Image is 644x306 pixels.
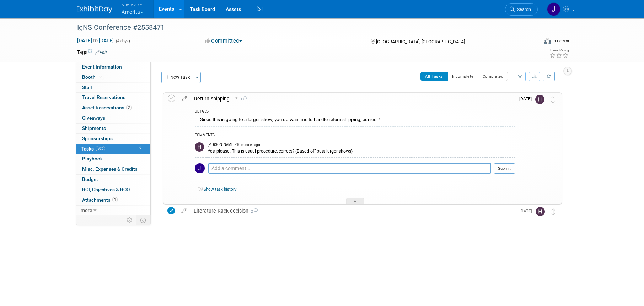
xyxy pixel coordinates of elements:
i: Move task [552,208,555,215]
a: Search [505,3,538,16]
button: Committed [203,37,245,45]
span: Tasks [81,146,105,152]
div: Literature Rack decision [190,205,515,217]
span: [GEOGRAPHIC_DATA], [GEOGRAPHIC_DATA] [376,39,465,44]
img: ExhibitDay [77,6,112,13]
span: [DATE] [519,96,535,101]
button: Submit [494,163,515,174]
img: Format-Inperson.png [544,38,551,44]
span: Misc. Expenses & Credits [82,166,138,172]
a: Refresh [543,72,555,81]
a: Tasks50% [76,144,150,154]
span: 50% [96,146,105,151]
span: to [92,38,99,43]
a: Event Information [76,62,150,72]
a: Booth [76,72,150,82]
span: Staff [82,84,93,90]
a: Playbook [76,154,150,164]
button: New Task [161,72,194,83]
td: Tags [77,49,107,56]
span: Giveaways [82,115,105,121]
span: Shipments [82,125,106,131]
td: Personalize Event Tab Strip [124,215,136,225]
div: Since this is going to a larger show, you do want me to handle return shipping, correct? [195,115,515,126]
span: Booth [82,74,104,80]
span: Attachments [82,197,118,203]
td: Toggle Event Tabs [136,215,151,225]
a: ROI, Objectives & ROO [76,185,150,195]
span: (4 days) [115,39,130,43]
div: Event Rating [549,49,569,52]
img: Hannah Durbin [535,95,544,104]
a: Travel Reservations [76,93,150,103]
img: Hannah Durbin [536,207,545,216]
button: Completed [478,72,508,81]
a: Attachments1 [76,195,150,205]
a: Asset Reservations2 [76,103,150,113]
button: Incomplete [447,72,478,81]
div: IgNS Conference #2558471 [75,21,527,34]
a: Giveaways [76,113,150,123]
span: Sponsorships [82,136,113,141]
img: Jamie Dunn [195,163,205,173]
span: 2 [126,105,132,110]
div: COMMENTS [195,132,515,140]
span: more [81,207,92,213]
span: Travel Reservations [82,94,125,100]
div: In-Person [552,38,569,44]
span: ROI, Objectives & ROO [82,187,130,192]
img: Jamie Dunn [547,2,560,16]
div: Return shipping....? [190,93,515,105]
a: edit [178,95,190,102]
span: Budget [82,176,98,182]
i: Move task [551,96,555,103]
div: Event Format [496,37,569,48]
span: [DATE] [520,208,536,213]
i: Booth reservation complete [99,75,102,79]
span: Playbook [82,156,103,162]
div: DETAILS [195,109,515,115]
span: Search [515,7,531,12]
span: Asset Reservations [82,105,132,110]
span: [DATE] [DATE] [77,37,114,44]
button: All Tasks [420,72,448,81]
span: Event Information [82,64,122,70]
span: 1 [238,97,247,102]
a: Shipments [76,124,150,133]
span: 2 [248,209,258,214]
a: Edit [95,50,107,55]
a: Sponsorships [76,134,150,144]
a: Budget [76,175,150,185]
img: Hannah Durbin [195,142,204,152]
span: 1 [112,197,118,202]
a: edit [178,208,190,214]
div: Yes, please. This is usual procedure, correct? (Based off past larger shows) [208,147,515,154]
a: Show task history [204,187,236,192]
a: Misc. Expenses & Credits [76,164,150,174]
a: Staff [76,83,150,93]
span: Nimlok KY [122,1,143,9]
a: more [76,206,150,215]
span: [PERSON_NAME] - 10 minutes ago [208,142,260,147]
